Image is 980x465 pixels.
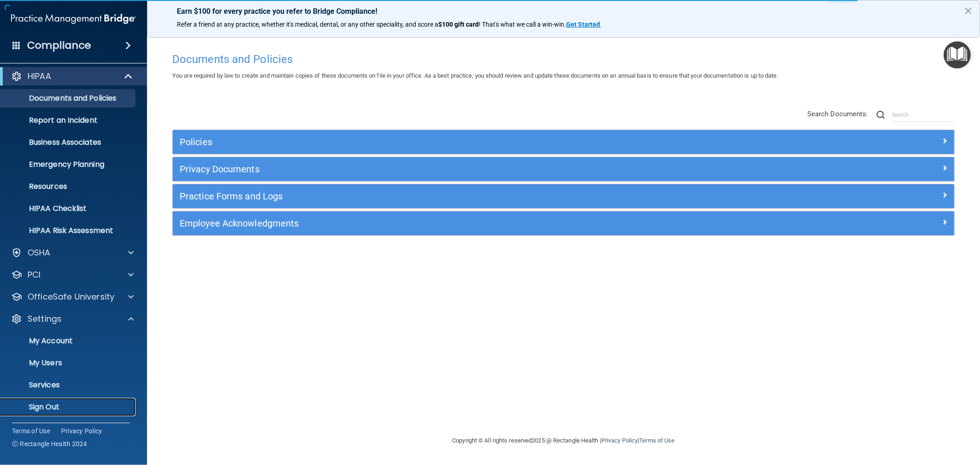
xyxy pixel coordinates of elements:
[11,247,134,258] a: OSHA
[180,218,752,228] h5: Employee Acknowledgments
[438,21,479,28] strong: $100 gift card
[6,336,131,346] p: My Account
[11,10,136,28] img: PMB logo
[601,437,638,444] a: Privacy Policy
[12,439,87,448] span: Ⓒ Rectangle Health 2024
[6,226,131,235] p: HIPAA Risk Assessment
[11,269,134,280] a: PCI
[964,3,973,18] button: Close
[180,164,752,174] h5: Privacy Documents
[28,71,51,82] p: HIPAA
[396,426,731,455] div: Copyright © All rights reserved 2025 @ Rectangle Health | |
[877,111,885,119] img: ic-search.3b580494.png
[28,247,51,258] p: OSHA
[639,437,674,444] a: Terms of Use
[6,160,131,169] p: Emergency Planning
[566,21,601,28] a: Get Started
[28,291,114,302] p: OfficeSafe University
[28,269,40,280] p: PCI
[180,135,947,149] a: Policies
[6,94,131,103] p: Documents and Policies
[944,41,971,68] button: Open Resource Center
[172,53,955,65] h4: Documents and Policies
[807,110,868,118] span: Search Documents:
[6,138,131,147] p: Business Associates
[180,191,752,201] h5: Practice Forms and Logs
[12,426,50,436] a: Terms of Use
[177,7,950,16] p: Earn $100 for every practice you refer to Bridge Compliance!
[28,313,62,324] p: Settings
[11,291,134,302] a: OfficeSafe University
[180,162,947,176] a: Privacy Documents
[6,182,131,191] p: Resources
[6,380,131,390] p: Services
[180,216,947,231] a: Employee Acknowledgments
[11,71,133,82] a: HIPAA
[892,108,955,122] input: Search
[27,39,91,52] h4: Compliance
[177,21,438,28] span: Refer a friend at any practice, whether it's medical, dental, or any other speciality, and score a
[172,72,778,79] span: You are required by law to create and maintain copies of these documents on file in your office. ...
[6,358,131,368] p: My Users
[6,403,131,412] p: Sign Out
[180,189,947,204] a: Practice Forms and Logs
[479,21,566,28] span: ! That's what we call a win-win.
[11,313,134,324] a: Settings
[566,21,600,28] strong: Get Started
[180,137,752,147] h5: Policies
[6,116,131,125] p: Report an Incident
[6,204,131,213] p: HIPAA Checklist
[61,426,102,436] a: Privacy Policy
